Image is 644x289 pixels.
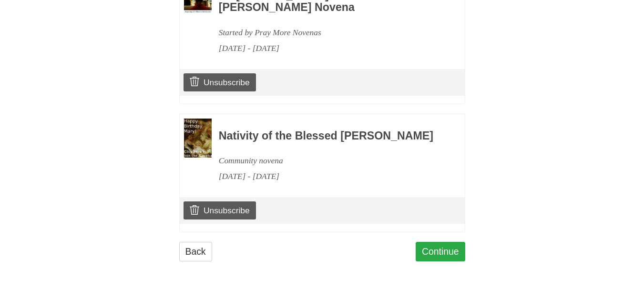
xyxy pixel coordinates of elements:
[219,130,439,142] h3: Nativity of the Blessed [PERSON_NAME]
[184,119,212,158] img: Novena image
[184,73,256,91] a: Unsubscribe
[219,153,439,169] div: Community novena
[219,40,439,56] div: [DATE] - [DATE]
[219,169,439,184] div: [DATE] - [DATE]
[219,25,439,40] div: Started by Pray More Novenas
[416,242,465,261] a: Continue
[184,201,256,219] a: Unsubscribe
[179,242,212,261] a: Back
